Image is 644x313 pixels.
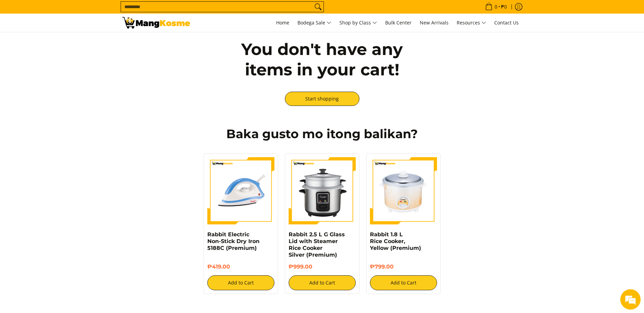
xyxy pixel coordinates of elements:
[313,2,324,12] button: Search
[385,19,412,26] span: Bulk Center
[494,19,519,26] span: Contact Us
[294,14,335,32] a: Bodega Sale
[207,231,259,251] a: Rabbit Electric Non-Stick Dry Iron 5188C (Premium)
[370,263,437,270] h6: ₱799.00
[289,275,356,290] button: Add to Cart
[289,157,356,224] img: https://mangkosme.com/products/rabbit-2-5-l-g-glass-lid-with-steamer-rice-cooker-silver-class-a
[285,92,359,106] a: Start shopping
[491,14,522,32] a: Contact Us
[224,39,420,80] h2: You don't have any items in your cart!
[207,157,274,224] img: https://mangkosme.com/products/rabbit-electric-non-stick-dry-iron-5188c-class-a
[382,14,415,32] a: Bulk Center
[500,4,508,9] span: ₱0
[197,14,522,32] nav: Main Menu
[453,14,490,32] a: Resources
[483,3,509,11] span: •
[276,19,289,26] span: Home
[416,14,452,32] a: New Arrivals
[339,19,377,27] span: Shop by Class
[207,263,274,270] h6: ₱419.00
[370,231,421,251] a: Rabbit 1.8 L Rice Cooker, Yellow (Premium)
[336,14,380,32] a: Shop by Class
[289,231,345,258] a: Rabbit 2.5 L G Glass Lid with Steamer Rice Cooker Silver (Premium)
[370,275,437,290] button: Add to Cart
[207,275,274,290] button: Add to Cart
[297,19,331,27] span: Bodega Sale
[273,14,293,32] a: Home
[289,263,356,270] h6: ₱999.00
[370,157,437,224] img: https://mangkosme.com/products/rabbit-1-8-l-rice-cooker-yellow-class-a
[420,19,449,26] span: New Arrivals
[122,17,190,29] img: Your Shopping Cart | Mang Kosme
[122,126,522,142] h2: Baka gusto mo itong balikan?
[457,19,486,27] span: Resources
[494,4,498,9] span: 0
